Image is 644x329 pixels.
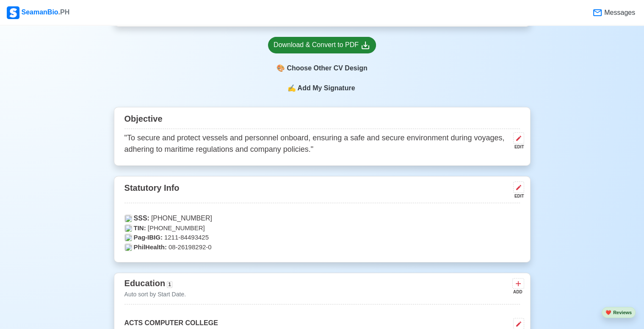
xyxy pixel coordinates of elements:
[296,83,357,93] span: Add My Signature
[124,223,520,233] p: [PHONE_NUMBER]
[124,243,520,252] p: 08-26198292-0
[603,8,635,18] span: Messages
[124,290,186,299] p: Auto sort by Start Date.
[124,111,520,129] div: Objective
[510,193,524,199] div: EDIT
[167,281,172,288] span: 1
[268,37,376,53] a: Download & Convert to PDF
[134,213,149,223] span: SSS:
[124,132,510,155] p: "To secure and protect vessels and personnel onboard, ensuring a safe and secure environment duri...
[124,233,520,243] p: 1211-84493425
[276,63,285,73] span: paint
[134,233,163,243] span: Pag-IBIG:
[287,83,296,93] span: sign
[134,223,146,233] span: TIN:
[274,40,370,50] div: Download & Convert to PDF
[58,8,70,16] span: .PH
[512,289,522,295] div: ADD
[124,279,166,288] span: Education
[134,243,167,252] span: PhilHealth:
[605,310,611,315] span: heart
[124,213,520,223] p: [PHONE_NUMBER]
[124,180,520,203] div: Statutory Info
[7,6,69,19] div: SeamanBio
[268,60,376,76] div: Choose Other CV Design
[510,144,524,150] div: EDIT
[7,6,19,19] img: Logo
[602,307,636,318] button: heartReviews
